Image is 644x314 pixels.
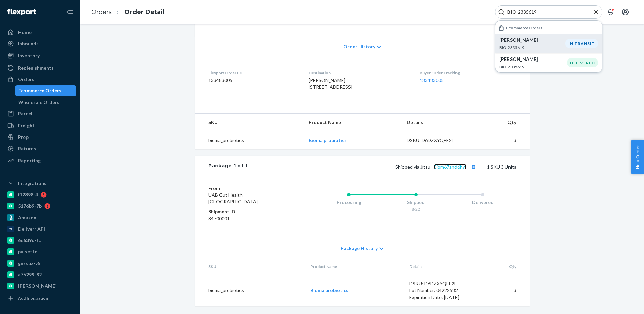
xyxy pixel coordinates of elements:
h6: Ecommerce Orders [506,26,542,30]
a: Home [4,27,76,38]
td: bioma_probiotics [195,275,305,306]
button: Close Navigation [63,5,76,19]
div: Prep [18,134,29,141]
dt: Shipment ID [208,208,288,215]
ol: breadcrumbs [86,2,170,22]
div: 5176b9-7b [18,203,42,209]
div: Wholesale Orders [18,99,59,106]
div: 8/22 [382,206,449,212]
a: Order Detail [124,8,164,16]
dt: Flexport Order ID [208,70,298,76]
button: Close Search [593,9,599,16]
div: DSKU: D6DZXYQEE2L [409,280,472,287]
a: 133483005 [420,77,444,83]
a: Wholesale Orders [15,97,77,108]
div: Inventory [18,52,40,59]
div: Deliverr API [18,226,45,232]
a: Freight [4,120,76,131]
div: Returns [18,145,36,152]
td: 3 [475,131,530,149]
div: a76299-82 [18,271,42,278]
th: SKU [195,114,303,131]
div: 1 SKU 3 Units [248,162,516,171]
th: Product Name [305,258,404,275]
div: Package 1 of 1 [208,162,248,171]
div: Amazon [18,214,36,221]
div: Replenishments [18,65,54,71]
button: Integrations [4,178,76,189]
th: Qty [475,114,530,131]
div: IN TRANSIT [565,39,598,48]
span: Order History [343,43,375,50]
td: 3 [477,275,530,306]
p: [PERSON_NAME] [499,56,567,63]
p: BIO-2035619 [499,64,567,70]
a: Prep [4,132,76,143]
div: Lot Number: 04222582 [409,287,472,294]
th: Details [401,114,475,131]
a: Inventory [4,50,76,61]
button: Open account menu [619,5,632,19]
button: Open notifications [604,5,617,19]
dt: From [208,185,288,192]
div: Processing [315,199,382,206]
a: a76299-82 [4,269,76,280]
a: Parcel [4,108,76,119]
span: Package History [341,245,378,252]
div: Expiration Date: [DATE] [409,294,472,301]
a: Replenishments [4,63,76,73]
span: UAB Gut Health [GEOGRAPHIC_DATA] [208,192,258,204]
div: Delivered [449,199,516,206]
a: Orders [4,74,76,85]
th: Product Name [303,114,401,131]
p: BIO-2335619 [499,45,565,50]
div: Parcel [18,110,32,117]
div: DELIVERED [567,58,598,67]
button: Copy tracking number [469,162,478,171]
div: Add Integration [18,295,48,301]
div: Integrations [18,180,46,187]
dt: Destination [309,70,409,76]
span: Shipped via Jitsu [395,164,478,170]
span: [PERSON_NAME] [STREET_ADDRESS] [309,77,352,90]
a: Orders [91,8,112,16]
div: Orders [18,76,34,83]
dd: 84700001 [208,215,288,222]
div: f12898-4 [18,191,38,198]
a: [PERSON_NAME] [4,281,76,291]
a: f12898-4 [4,189,76,200]
a: Bioma probiotics [310,287,348,293]
svg: Search Icon [498,9,505,15]
a: gnzsuz-v5 [4,258,76,269]
th: SKU [195,258,305,275]
a: Reporting [4,155,76,166]
th: Qty [477,258,530,275]
th: Details [404,258,478,275]
a: Returns [4,143,76,154]
dt: Buyer Order Tracking [420,70,516,76]
div: Home [18,29,32,36]
a: Amazon [4,212,76,223]
a: 5176b9-7b [4,201,76,211]
a: Bioma probiotics [309,137,347,143]
img: Flexport logo [7,9,36,15]
div: DSKU: D6DZXYQEE2L [407,137,470,144]
a: Ecommerce Orders [15,85,77,96]
div: 6e639d-fc [18,237,41,244]
div: pulsetto [18,248,38,255]
div: Shipped [382,199,449,206]
a: 6e639d-fc [4,235,76,246]
div: Freight [18,122,35,129]
div: gnzsuz-v5 [18,260,40,267]
input: Search Input [505,9,587,15]
div: Ecommerce Orders [18,87,61,94]
div: [PERSON_NAME] [18,283,57,289]
a: Deliverr API [4,224,76,234]
a: 5jqm67and6hw [434,164,466,170]
p: [PERSON_NAME] [499,37,565,43]
button: Help Center [631,140,644,174]
a: pulsetto [4,246,76,257]
dd: 133483005 [208,77,298,84]
div: Inbounds [18,40,39,47]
